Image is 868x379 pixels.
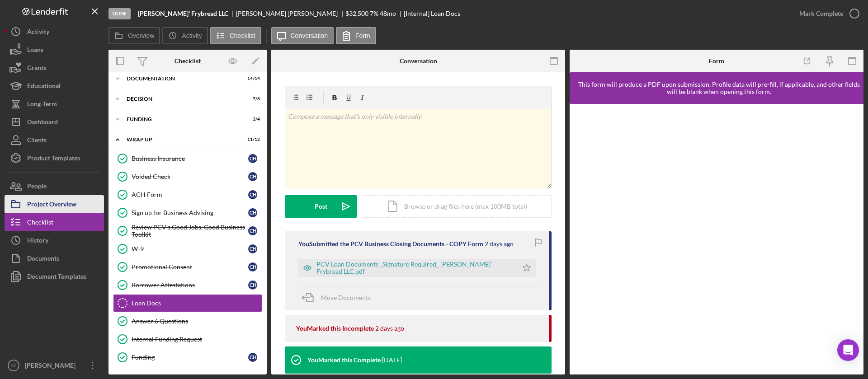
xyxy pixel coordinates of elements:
label: Activity [182,32,202,39]
button: Conversation [271,27,334,44]
b: [PERSON_NAME]' Frybread LLC [138,10,228,17]
div: ACH Form [132,191,248,198]
div: 14 / 14 [244,76,260,81]
div: Answer 6 Questions [132,318,262,325]
div: Internal Funding Request [132,336,262,343]
div: C H [248,208,257,217]
div: Decision [127,96,237,102]
text: SS [11,363,17,368]
div: Loan Docs [132,299,262,307]
a: W-9CH [113,240,262,258]
a: Internal Funding Request [113,330,262,348]
button: PCV Loan Documents _Signature Required_ [PERSON_NAME]' Frybread LLC.pdf [298,259,536,277]
div: PCV Loan Documents _Signature Required_ [PERSON_NAME]' Frybread LLC.pdf [316,261,513,275]
button: Documents [5,249,104,267]
a: ACH FormCH [113,186,262,204]
div: Funding [127,117,237,122]
label: Checklist [230,32,255,39]
div: C H [248,172,257,181]
button: Overview [108,27,160,44]
div: Business Insurance [132,155,248,162]
a: Borrower AttestationsCH [113,276,262,294]
div: C H [248,353,257,362]
div: Voided Check [132,173,248,180]
a: Promotional ConsentCH [113,258,262,276]
div: Documentation [127,76,237,81]
div: C H [248,226,257,235]
div: Sign up for Business Advising [132,209,248,216]
div: 48 mo [380,10,396,17]
div: Open Intercom Messenger [837,339,859,361]
button: Post [285,195,357,218]
button: Checklist [210,27,261,44]
div: 7 % [370,10,378,17]
label: Conversation [291,32,328,39]
div: Checklist [175,57,201,65]
button: Document Templates [5,267,104,285]
div: Document Templates [27,267,86,288]
button: Move Documents [298,286,380,309]
time: 2025-10-07 21:12 [485,240,514,248]
div: Form [709,57,724,65]
span: Move Documents [321,294,371,301]
div: $32,500 [345,10,368,17]
div: 7 / 8 [244,96,260,102]
div: Funding [132,354,248,361]
div: C H [248,262,257,271]
div: You Marked this Complete [307,356,381,364]
div: C H [248,281,257,290]
iframe: Lenderfit form [579,113,855,365]
div: Done [108,8,131,19]
div: [PERSON_NAME] [23,356,81,377]
div: Borrower Attestations [132,281,248,289]
div: You Marked this Incomplete [296,325,374,332]
div: [PERSON_NAME] [PERSON_NAME] [236,10,345,17]
div: This form will produce a PDF upon submission. Profile data will pre-fill, if applicable, and othe... [574,81,863,95]
label: Form [355,32,370,39]
div: 11 / 12 [244,137,260,142]
a: FundingCH [113,348,262,366]
div: Promotional Consent [132,263,248,271]
div: Post [315,195,327,218]
a: Voided CheckCH [113,168,262,186]
a: Answer 6 Questions [113,312,262,330]
button: Mark Complete [790,5,863,23]
button: Form [336,27,376,44]
button: Activity [162,27,208,44]
a: Loan Docs [113,294,262,312]
a: Sign up for Business AdvisingCH [113,204,262,222]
